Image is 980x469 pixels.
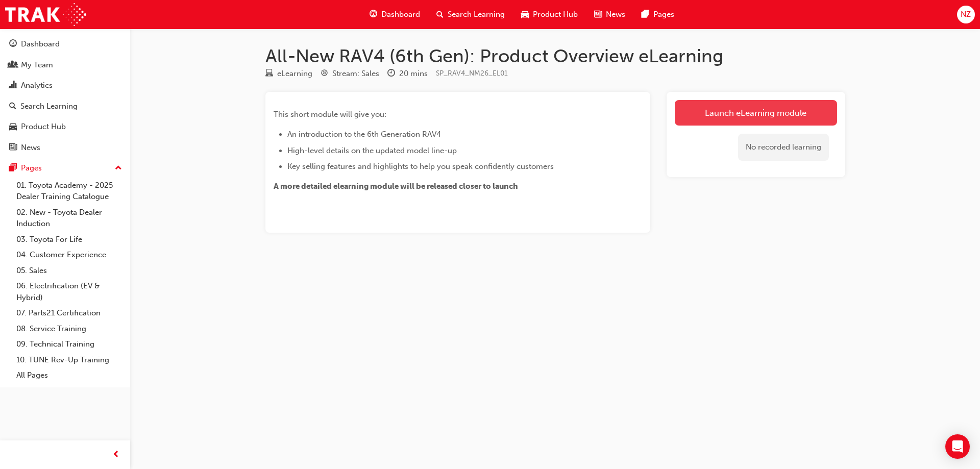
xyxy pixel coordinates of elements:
[586,4,633,25] a: news-iconNews
[287,130,441,139] span: An introduction to the 6th Generation RAV4
[4,76,126,95] a: Analytics
[21,142,40,154] div: News
[361,4,428,25] a: guage-iconDashboard
[21,162,42,174] div: Pages
[21,38,60,50] div: Dashboard
[12,205,126,232] a: 02. New - Toyota Dealer Induction
[265,69,273,79] span: learningResourceType_ELEARNING-icon
[9,143,17,153] span: news-icon
[4,138,126,157] a: News
[533,9,578,20] span: Product Hub
[606,9,625,20] span: News
[287,162,554,171] span: Key selling features and highlights to help you speak confidently customers
[387,67,428,80] div: Duration
[321,67,379,80] div: Stream
[20,101,78,112] div: Search Learning
[274,182,518,191] span: A more detailed elearning module will be released closer to launch
[9,40,17,49] span: guage-icon
[521,8,529,21] span: car-icon
[428,4,513,25] a: search-iconSearch Learning
[21,121,66,133] div: Product Hub
[9,81,17,90] span: chart-icon
[4,97,126,116] a: Search Learning
[12,278,126,305] a: 06. Electrification (EV & Hybrid)
[4,35,126,54] a: Dashboard
[12,336,126,352] a: 09. Technical Training
[633,4,682,25] a: pages-iconPages
[5,3,86,26] img: Trak
[4,159,126,178] button: Pages
[12,232,126,248] a: 03. Toyota For Life
[321,69,328,79] span: target-icon
[387,69,395,79] span: clock-icon
[4,33,126,159] button: DashboardMy TeamAnalyticsSearch LearningProduct HubNews
[370,8,377,21] span: guage-icon
[265,45,845,67] h1: All-New RAV4 (6th Gen): Product Overview eLearning
[957,6,975,23] button: NZ
[274,110,386,119] span: This short module will give you:
[945,434,970,459] div: Open Intercom Messenger
[277,68,312,80] div: eLearning
[436,8,444,21] span: search-icon
[9,61,17,70] span: people-icon
[9,102,16,111] span: search-icon
[653,9,674,20] span: Pages
[675,100,837,126] a: Launch eLearning module
[448,9,505,20] span: Search Learning
[21,80,53,91] div: Analytics
[12,352,126,368] a: 10. TUNE Rev-Up Training
[642,8,649,21] span: pages-icon
[12,367,126,383] a: All Pages
[381,9,420,20] span: Dashboard
[513,4,586,25] a: car-iconProduct Hub
[961,9,971,20] span: NZ
[332,68,379,80] div: Stream: Sales
[9,122,17,132] span: car-icon
[594,8,602,21] span: news-icon
[112,449,120,461] span: prev-icon
[436,69,508,78] span: Learning resource code
[9,164,17,173] span: pages-icon
[12,263,126,279] a: 05. Sales
[287,146,457,155] span: High-level details on the updated model line-up
[265,67,312,80] div: Type
[115,162,122,175] span: up-icon
[12,305,126,321] a: 07. Parts21 Certification
[21,59,53,71] div: My Team
[12,321,126,337] a: 08. Service Training
[12,178,126,205] a: 01. Toyota Academy - 2025 Dealer Training Catalogue
[399,68,428,80] div: 20 mins
[12,247,126,263] a: 04. Customer Experience
[4,117,126,136] a: Product Hub
[738,134,829,161] div: No recorded learning
[4,56,126,75] a: My Team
